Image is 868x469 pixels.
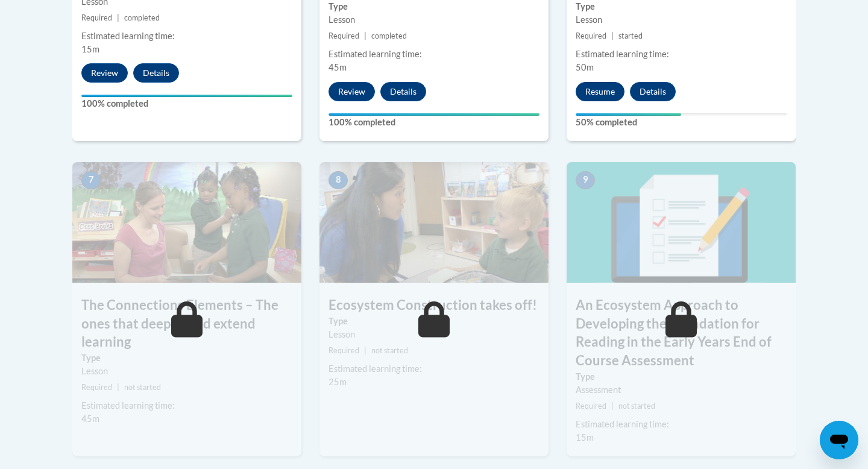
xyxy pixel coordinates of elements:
[329,377,347,387] span: 25m
[611,401,614,411] span: |
[329,48,539,61] div: Estimated learning time:
[364,346,366,355] span: |
[329,315,539,328] label: Type
[329,113,539,116] div: Your progress
[124,13,160,22] span: completed
[81,63,128,83] button: Review
[611,31,614,40] span: |
[576,82,624,101] button: Resume
[81,44,99,54] span: 15m
[576,418,787,431] div: Estimated learning time:
[81,95,292,97] div: Your progress
[371,346,408,355] span: not started
[380,82,426,101] button: Details
[329,328,539,341] div: Lesson
[576,401,606,411] span: Required
[329,346,359,355] span: Required
[618,31,643,40] span: started
[133,63,179,83] button: Details
[81,365,292,378] div: Lesson
[81,13,112,22] span: Required
[329,62,347,72] span: 45m
[576,62,594,72] span: 50m
[618,401,655,411] span: not started
[81,351,292,365] label: Type
[820,421,858,459] iframe: Button to launch messaging window
[576,48,787,61] div: Estimated learning time:
[81,171,101,189] span: 7
[576,432,594,442] span: 15m
[72,296,301,351] h3: The Connections Elements – The ones that deepen and extend learning
[567,162,796,283] img: Course Image
[364,31,366,40] span: |
[81,97,292,110] label: 100% completed
[329,31,359,40] span: Required
[576,171,595,189] span: 9
[576,13,787,27] div: Lesson
[329,171,348,189] span: 8
[567,296,796,370] h3: An Ecosystem Approach to Developing the Foundation for Reading in the Early Years End of Course A...
[576,370,787,383] label: Type
[319,296,549,315] h3: Ecosystem Construction takes off!
[329,82,375,101] button: Review
[81,414,99,424] span: 45m
[117,383,119,392] span: |
[576,116,787,129] label: 50% completed
[329,13,539,27] div: Lesson
[371,31,407,40] span: completed
[329,116,539,129] label: 100% completed
[630,82,676,101] button: Details
[576,31,606,40] span: Required
[576,113,681,116] div: Your progress
[81,30,292,43] div: Estimated learning time:
[81,399,292,412] div: Estimated learning time:
[319,162,549,283] img: Course Image
[124,383,161,392] span: not started
[81,383,112,392] span: Required
[117,13,119,22] span: |
[329,362,539,376] div: Estimated learning time:
[72,162,301,283] img: Course Image
[576,383,787,397] div: Assessment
